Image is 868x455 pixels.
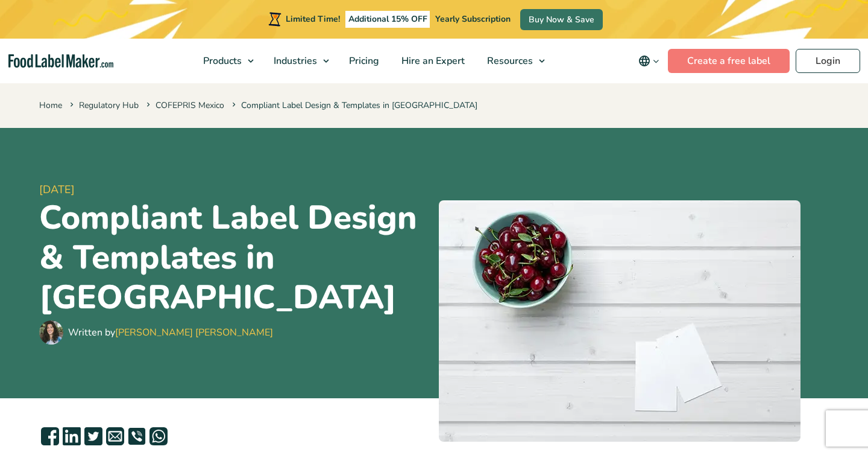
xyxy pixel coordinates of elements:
[345,11,430,28] span: Additional 15% OFF
[156,100,224,111] a: COFEPRIS Mexico
[338,39,388,83] a: Pricing
[39,198,429,317] h1: Compliant Label Design & Templates in [GEOGRAPHIC_DATA]
[520,9,603,30] a: Buy Now & Save
[668,49,790,73] a: Create a free label
[796,49,860,73] a: Login
[39,182,429,198] span: [DATE]
[391,39,473,83] a: Hire an Expert
[39,100,62,111] a: Home
[270,54,318,68] span: Industries
[476,39,551,83] a: Resources
[79,100,139,111] a: Regulatory Hub
[230,100,477,111] span: Compliant Label Design & Templates in [GEOGRAPHIC_DATA]
[39,320,63,345] img: Maria Abi Hanna - Food Label Maker
[68,325,273,340] div: Written by
[115,326,273,339] a: [PERSON_NAME] [PERSON_NAME]
[286,13,340,25] span: Limited Time!
[263,39,335,83] a: Industries
[435,13,511,25] span: Yearly Subscription
[345,54,380,68] span: Pricing
[192,39,260,83] a: Products
[200,54,243,68] span: Products
[398,54,466,68] span: Hire an Expert
[483,54,534,68] span: Resources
